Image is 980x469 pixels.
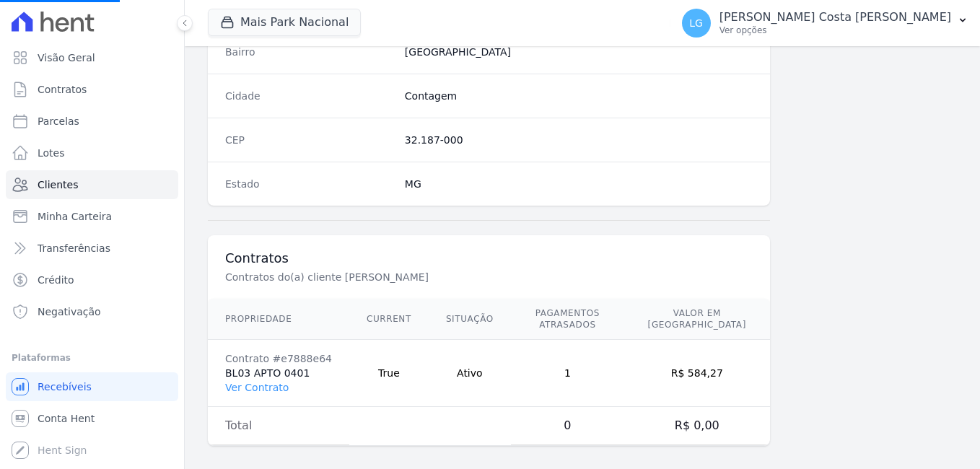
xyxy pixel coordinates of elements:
[670,3,980,43] button: LG [PERSON_NAME] Costa [PERSON_NAME] Ver opções
[6,297,178,326] a: Negativação
[349,299,429,340] th: Current
[208,407,349,445] td: Total
[405,177,753,191] dd: MG
[6,404,178,433] a: Conta Hent
[6,202,178,231] a: Minha Carteira
[405,133,753,147] dd: 32.187-000
[6,43,178,72] a: Visão Geral
[624,407,769,445] td: R$ 0,00
[6,234,178,263] a: Transferências
[624,340,769,407] td: R$ 584,27
[38,209,112,224] span: Minha Carteira
[689,18,703,28] span: LG
[38,82,87,97] span: Contratos
[38,304,101,319] span: Negativação
[208,340,349,407] td: BL03 APTO 0401
[429,340,511,407] td: Ativo
[405,89,753,103] dd: Contagem
[38,380,92,394] span: Recebíveis
[38,241,110,255] span: Transferências
[225,45,393,59] dt: Bairro
[225,133,393,147] dt: CEP
[511,340,624,407] td: 1
[6,107,178,136] a: Parcelas
[38,146,65,160] span: Lotes
[719,10,951,25] p: [PERSON_NAME] Costa [PERSON_NAME]
[225,89,393,103] dt: Cidade
[38,411,95,426] span: Conta Hent
[38,114,79,128] span: Parcelas
[6,170,178,199] a: Clientes
[225,250,753,267] h3: Contratos
[511,407,624,445] td: 0
[225,382,289,393] a: Ver Contrato
[225,270,710,284] p: Contratos do(a) cliente [PERSON_NAME]
[38,51,95,65] span: Visão Geral
[429,299,511,340] th: Situação
[6,372,178,401] a: Recebíveis
[405,45,753,59] dd: [GEOGRAPHIC_DATA]
[208,299,349,340] th: Propriedade
[38,273,74,287] span: Crédito
[624,299,769,340] th: Valor em [GEOGRAPHIC_DATA]
[6,139,178,167] a: Lotes
[6,75,178,104] a: Contratos
[6,266,178,294] a: Crédito
[12,349,172,367] div: Plataformas
[225,351,332,366] div: Contrato #e7888e64
[225,177,393,191] dt: Estado
[208,9,361,36] button: Mais Park Nacional
[349,340,429,407] td: True
[38,177,78,192] span: Clientes
[719,25,951,36] p: Ver opções
[511,299,624,340] th: Pagamentos Atrasados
